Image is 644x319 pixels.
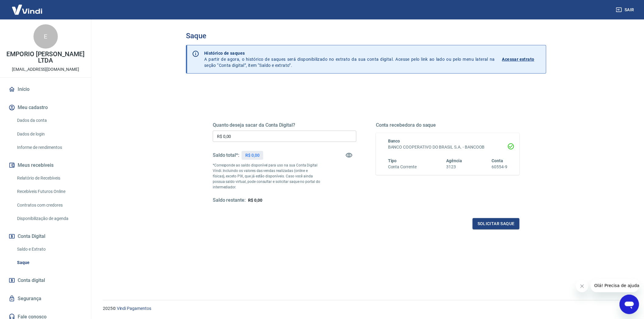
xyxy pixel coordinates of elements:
p: [EMAIL_ADDRESS][DOMAIN_NAME] [12,66,79,73]
a: Acessar extrato [502,50,541,68]
a: Dados da conta [15,114,84,127]
button: Solicitar saque [473,218,520,229]
iframe: Fechar mensagem [576,280,588,292]
a: Recebíveis Futuros Online [15,185,84,198]
a: Relatório de Recebíveis [15,172,84,184]
a: Disponibilização de agenda [15,212,84,225]
h5: Quanto deseja sacar da Conta Digital? [213,122,356,128]
span: Banco [388,139,400,143]
button: Conta Digital [7,230,84,243]
span: Tipo [388,158,397,163]
iframe: Mensagem da empresa [591,279,639,292]
a: Informe de rendimentos [15,141,84,154]
p: A partir de agora, o histórico de saques será disponibilizado no extrato da sua conta digital. Ac... [204,50,495,68]
h6: BANCO COOPERATIVO DO BRASIL S.A. - BANCOOB [388,144,507,150]
a: Contratos com credores [15,199,84,211]
button: Meus recebíveis [7,159,84,172]
span: Agência [446,158,462,163]
a: Conta digital [7,274,84,287]
p: *Corresponde ao saldo disponível para uso na sua Conta Digital Vindi. Incluindo os valores das ve... [213,163,320,190]
span: Olá! Precisa de ajuda? [4,4,51,9]
p: EMPORIO [PERSON_NAME] LTDA [5,51,86,64]
span: R$ 0,00 [248,198,262,203]
a: Saque [15,256,84,269]
a: Saldo e Extrato [15,243,84,256]
div: E [33,24,58,49]
span: Conta [492,158,503,163]
a: Dados de login [15,128,84,140]
button: Meu cadastro [7,101,84,114]
h5: Saldo total*: [213,152,239,158]
h3: Saque [186,32,546,40]
h6: Conta Corrente [388,164,417,170]
img: Vindi [7,0,47,19]
a: Vindi Pagamentos [117,306,151,311]
p: 2025 © [103,305,629,312]
h6: 3123 [446,164,462,170]
h6: 60554-9 [492,164,507,170]
iframe: Botão para abrir a janela de mensagens [620,295,639,314]
p: Histórico de saques [204,50,495,56]
h5: Saldo restante: [213,197,246,204]
p: R$ 0,00 [245,152,260,159]
span: Conta digital [18,276,45,285]
p: Acessar extrato [502,56,534,62]
a: Início [7,83,84,96]
h5: Conta recebedora do saque [376,122,520,128]
button: Sair [615,4,637,15]
a: Segurança [7,292,84,305]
